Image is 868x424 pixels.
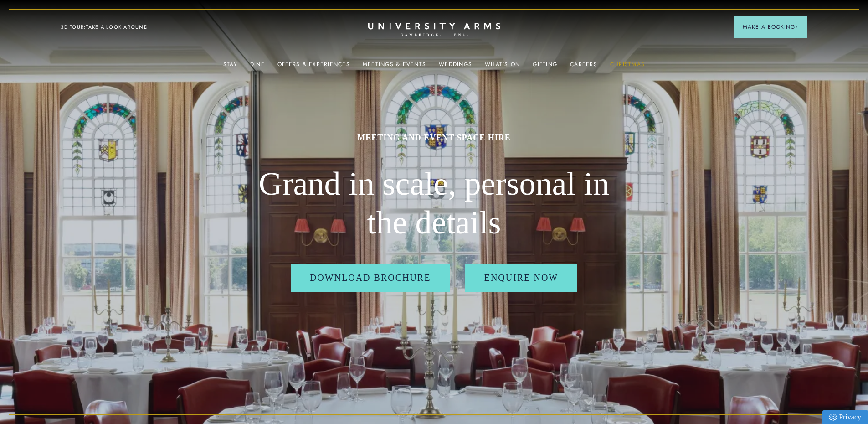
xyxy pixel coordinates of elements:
a: Careers [570,61,597,73]
h2: Grand in scale, personal in the details [252,165,616,243]
a: Meetings & Events [363,61,426,73]
img: Arrow icon [795,26,798,29]
a: Enquire Now [465,264,578,292]
a: What's On [485,61,520,73]
a: Download Brochure [291,264,450,292]
a: 3D TOUR:TAKE A LOOK AROUND [61,23,148,31]
a: Privacy [822,410,868,424]
button: Make a BookingArrow icon [734,16,807,38]
a: Stay [223,61,237,73]
a: Weddings [439,61,472,73]
img: Privacy [829,414,837,421]
a: Dine [250,61,265,73]
h1: MEETING AND EVENT SPACE HIRE [252,132,616,143]
a: Gifting [533,61,557,73]
a: Home [368,23,500,37]
a: Offers & Experiences [277,61,350,73]
span: Make a Booking [743,23,798,31]
a: Christmas [610,61,645,73]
